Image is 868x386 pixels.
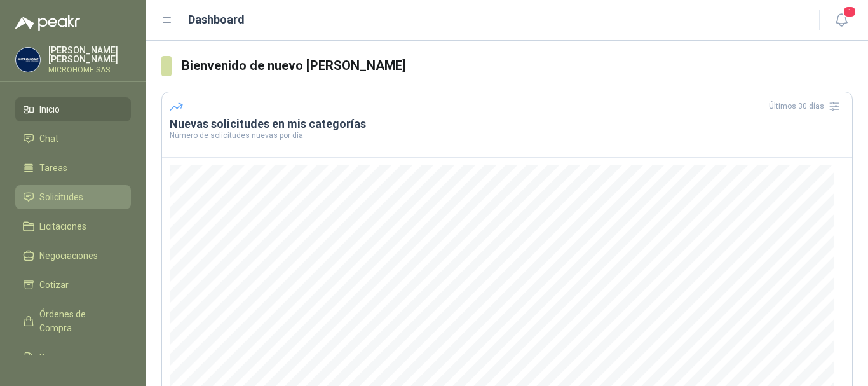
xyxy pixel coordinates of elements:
a: Inicio [15,97,131,121]
span: Remisiones [39,350,86,364]
h1: Dashboard [188,11,245,29]
p: [PERSON_NAME] [PERSON_NAME] [48,46,131,64]
a: Chat [15,127,131,151]
span: Órdenes de Compra [39,307,119,335]
div: Últimos 30 días [769,96,844,116]
img: Company Logo [16,48,40,72]
img: Logo peakr [15,15,80,31]
a: Licitaciones [15,214,131,238]
span: Solicitudes [39,190,83,204]
span: Licitaciones [39,219,86,233]
span: Chat [39,132,58,146]
a: Solicitudes [15,185,131,209]
p: MICROHOME SAS [48,66,131,74]
span: Cotizar [39,278,69,292]
span: 1 [843,6,857,18]
p: Número de solicitudes nuevas por día [170,132,844,139]
a: Negociaciones [15,244,131,268]
span: Inicio [39,102,60,116]
button: 1 [830,9,853,32]
h3: Bienvenido de nuevo [PERSON_NAME] [182,56,853,76]
h3: Nuevas solicitudes en mis categorías [170,116,844,132]
a: Tareas [15,156,131,180]
span: Tareas [39,161,67,175]
a: Remisiones [15,345,131,369]
span: Negociaciones [39,249,98,263]
a: Órdenes de Compra [15,302,131,340]
a: Cotizar [15,273,131,297]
